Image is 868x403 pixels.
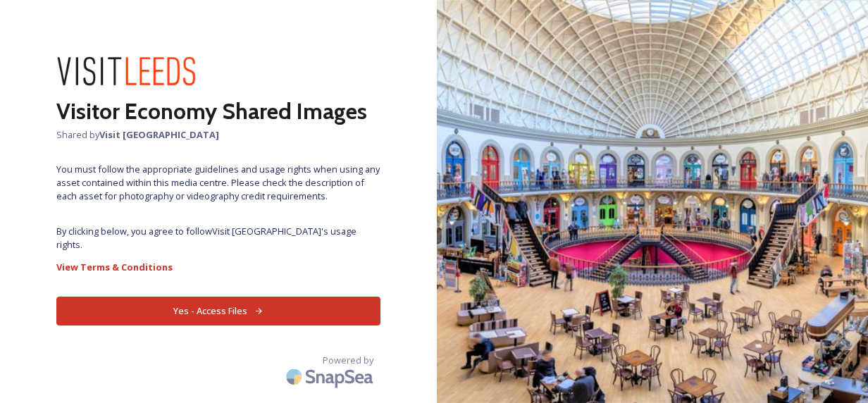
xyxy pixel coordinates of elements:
[56,259,380,275] a: View Terms & Conditions
[56,225,380,252] span: By clicking below, you agree to follow Visit [GEOGRAPHIC_DATA] 's usage rights.
[99,128,219,141] strong: Visit [GEOGRAPHIC_DATA]
[56,163,380,204] span: You must follow the appropriate guidelines and usage rights when using any asset contained within...
[56,94,380,128] h2: Visitor Economy Shared Images
[56,56,197,87] img: download%20(2).png
[323,354,373,367] span: Powered by
[56,128,380,142] span: Shared by
[56,297,380,325] button: Yes - Access Files
[282,360,380,393] img: SnapSea Logo
[56,261,173,273] strong: View Terms & Conditions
